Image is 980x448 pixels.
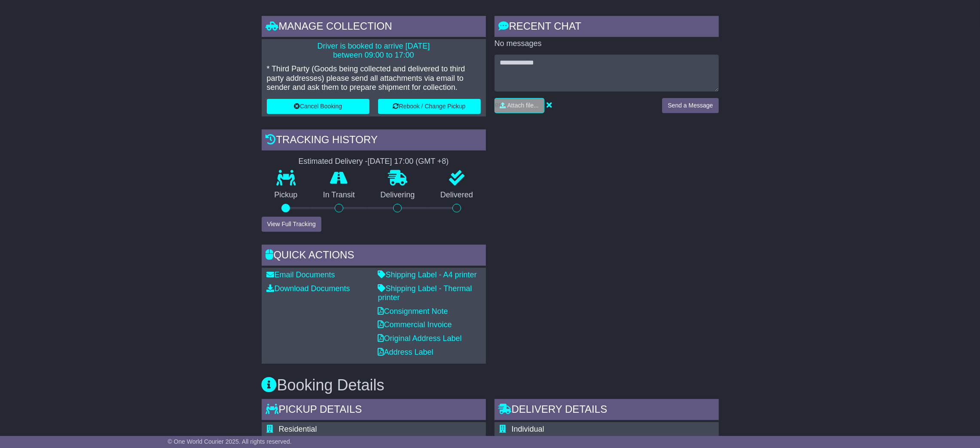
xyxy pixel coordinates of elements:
div: Tracking history [262,129,486,153]
a: Address Label [378,348,434,356]
p: * Third Party (Goods being collected and delivered to third party addresses) please send all atta... [267,64,481,92]
p: Driver is booked to arrive [DATE] between 09:00 to 17:00 [267,42,481,60]
div: Delivery Details [495,399,719,422]
span: Individual [512,425,544,433]
button: Cancel Booking [267,99,369,114]
p: Delivered [427,190,486,200]
button: View Full Tracking [262,217,321,232]
p: In Transit [310,190,368,200]
p: Pickup [262,190,311,200]
button: Rebook / Change Pickup [378,99,481,114]
a: Commercial Invoice [378,320,452,329]
button: Send a Message [662,98,718,113]
div: Quick Actions [262,245,486,268]
div: Manage collection [262,16,486,39]
div: Pickup Details [262,399,486,422]
span: Residential [279,425,317,433]
h3: Booking Details [262,377,719,394]
div: [DATE] 17:00 (GMT +8) [368,157,449,166]
a: Consignment Note [378,307,448,316]
div: Estimated Delivery - [262,157,486,166]
a: Original Address Label [378,334,462,343]
p: Delivering [368,190,428,200]
a: Email Documents [267,270,335,279]
span: © One World Courier 2025. All rights reserved. [168,438,292,445]
div: RECENT CHAT [495,16,719,39]
a: Download Documents [267,284,350,293]
a: Shipping Label - A4 printer [378,270,477,279]
a: Shipping Label - Thermal printer [378,284,472,302]
p: No messages [495,39,719,49]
